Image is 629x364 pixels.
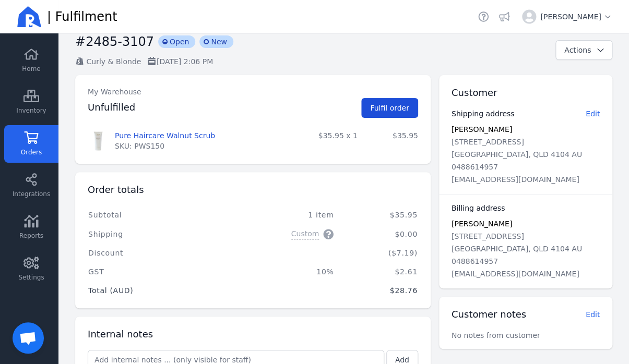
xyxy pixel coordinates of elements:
span: 0488614957 [452,163,498,171]
td: 1 item [213,205,342,224]
span: Fulfil order [370,104,409,112]
button: Actions [555,40,612,60]
td: GST [88,262,213,281]
span: [PERSON_NAME] [452,125,512,134]
span: [STREET_ADDRESS] [452,138,524,146]
span: Custom [291,228,319,239]
td: Total (AUD) [88,281,213,300]
span: [PERSON_NAME] [452,220,512,228]
h2: Customer [452,86,497,100]
img: Ricemill Logo [17,4,42,29]
button: [PERSON_NAME] [518,5,616,28]
span: [GEOGRAPHIC_DATA], QLD 4104 AU [452,150,582,159]
span: [STREET_ADDRESS] [452,232,524,240]
span: [PERSON_NAME] [540,11,612,22]
span: Add [395,356,409,364]
h2: #2485-3107 [75,33,154,50]
button: Edit [586,309,600,320]
h2: Order totals [88,183,144,197]
span: Orders [21,148,42,156]
p: [DATE] 2:06 PM [147,56,213,67]
span: [GEOGRAPHIC_DATA], QLD 4104 AU [452,245,582,253]
td: $2.61 [342,262,418,281]
h2: Unfulfilled [88,100,135,115]
button: Edit [586,108,600,119]
h2: Internal notes [88,327,153,342]
span: Edit [586,310,600,319]
a: Pure Haircare Walnut Scrub [115,130,215,141]
h2: Customer notes [452,307,526,322]
span: New [199,35,233,48]
td: $35.95 [366,126,426,155]
span: [EMAIL_ADDRESS][DOMAIN_NAME] [452,270,579,278]
span: Inventory [16,106,46,115]
td: $35.95 [342,205,418,224]
span: No notes from customer [452,331,540,339]
span: | Fulfilment [47,8,117,25]
h3: Shipping address [452,108,515,119]
td: $35.95 x 1 [286,126,365,155]
td: $0.00 [342,224,418,244]
td: 10% [213,262,342,281]
td: ($7.19) [342,244,418,262]
span: Edit [586,110,600,118]
span: Open [158,35,195,48]
td: $28.76 [342,281,418,300]
span: Integrations [13,190,50,198]
span: SKU: PWS150 [115,141,164,151]
a: Helpdesk [476,9,491,24]
td: Subtotal [88,205,213,224]
a: Open chat [13,322,44,354]
button: Fulfil order [361,98,418,118]
span: Home [22,65,40,73]
td: Shipping [88,224,213,244]
img: Pure Haircare Walnut Scrub [88,130,109,151]
span: Reports [19,232,43,240]
button: Custom [291,228,334,239]
span: [EMAIL_ADDRESS][DOMAIN_NAME] [452,175,579,184]
span: Settings [18,273,44,282]
span: Curly & Blonde [87,57,141,66]
span: My Warehouse [88,88,141,96]
td: Discount [88,244,213,262]
span: Actions [564,46,591,54]
h3: Billing address [452,203,505,213]
span: 0488614957 [452,257,498,265]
